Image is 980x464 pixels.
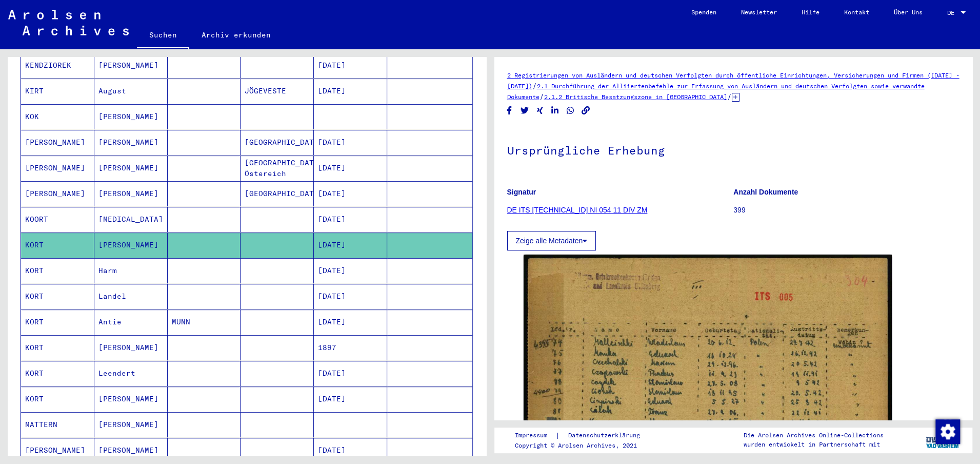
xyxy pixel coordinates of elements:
mat-cell: [PERSON_NAME] [21,438,94,463]
a: Suchen [137,23,189,49]
mat-cell: [DATE] [314,284,387,309]
button: Copy link [581,104,591,117]
a: Impressum [515,430,555,441]
mat-cell: [DATE] [314,53,387,78]
b: Anzahl Dokumente [733,188,798,196]
mat-cell: [PERSON_NAME] [21,156,94,181]
p: Die Arolsen Archives Online-Collections [744,431,884,440]
mat-cell: [PERSON_NAME] [94,412,168,437]
button: Share on Xing [535,104,546,117]
mat-cell: Harm [94,258,168,283]
mat-cell: [GEOGRAPHIC_DATA] [241,130,314,155]
mat-cell: [PERSON_NAME] [94,233,168,258]
mat-cell: KOK [21,104,94,129]
div: Zustimmung ändern [935,419,959,443]
b: Signatur [507,188,536,196]
h1: Ursprüngliche Erhebung [507,127,960,172]
mat-cell: KORT [21,386,94,412]
mat-cell: [DATE] [314,156,387,181]
mat-cell: [DATE] [314,181,387,206]
mat-cell: [GEOGRAPHIC_DATA]/Östereich [241,156,314,181]
mat-cell: [PERSON_NAME] [21,181,94,206]
mat-cell: KORT [21,233,94,258]
button: Share on LinkedIn [550,104,561,117]
mat-cell: [DATE] [314,310,387,335]
mat-cell: Antie [94,310,168,335]
a: 2 Registrierungen von Ausländern und deutschen Verfolgten durch öffentliche Einrichtungen, Versic... [507,71,959,90]
mat-cell: [PERSON_NAME] [94,386,168,412]
mat-cell: [PERSON_NAME] [21,130,94,155]
mat-cell: [PERSON_NAME] [94,438,168,463]
mat-cell: MUNN [168,310,241,335]
mat-cell: KENDZIOREK [21,53,94,78]
button: Share on WhatsApp [565,104,576,117]
mat-cell: KORT [21,258,94,283]
mat-cell: [DATE] [314,207,387,232]
mat-cell: [MEDICAL_DATA] [94,207,168,232]
mat-cell: Landel [94,284,168,309]
span: / [539,92,544,101]
a: 2.1.2 Britische Besatzungszone in [GEOGRAPHIC_DATA] [544,93,727,101]
mat-cell: KIRT [21,79,94,104]
button: Share on Facebook [504,104,515,117]
span: / [532,81,537,90]
a: Datenschutzerklärung [560,430,652,441]
mat-cell: KORT [21,361,94,386]
p: wurden entwickelt in Partnerschaft mit [744,440,884,449]
mat-cell: [PERSON_NAME] [94,130,168,155]
mat-cell: JÖGEVESTE [241,79,314,104]
mat-cell: Leendert [94,361,168,386]
span: DE [947,9,958,16]
mat-cell: [DATE] [314,233,387,258]
div: | [515,430,652,441]
mat-cell: [DATE] [314,258,387,283]
mat-cell: [DATE] [314,79,387,104]
mat-cell: KOORT [21,207,94,232]
mat-cell: [DATE] [314,386,387,412]
a: 2.1 Durchführung der Alliiertenbefehle zur Erfassung von Ausländern und deutschen Verfolgten sowi... [507,82,925,101]
mat-cell: [GEOGRAPHIC_DATA]/[GEOGRAPHIC_DATA] [241,181,314,206]
mat-cell: [PERSON_NAME] [94,104,168,129]
mat-cell: KORT [21,284,94,309]
button: Share on Twitter [519,104,530,117]
mat-cell: MATTERN [21,412,94,437]
p: Copyright © Arolsen Archives, 2021 [515,441,652,450]
a: Archiv erkunden [189,23,283,47]
mat-cell: [PERSON_NAME] [94,181,168,206]
mat-cell: KORT [21,335,94,360]
mat-cell: 1897 [314,335,387,360]
mat-cell: [PERSON_NAME] [94,335,168,360]
p: 399 [733,205,959,216]
mat-cell: August [94,79,168,104]
span: / [727,92,732,101]
mat-cell: [DATE] [314,438,387,463]
mat-cell: [DATE] [314,130,387,155]
img: Arolsen_neg.svg [8,10,129,35]
button: Zeige alle Metadaten [507,231,596,250]
img: yv_logo.png [924,427,962,453]
a: DE ITS [TECHNICAL_ID] NI 054 11 DIV ZM [507,206,648,214]
mat-cell: [DATE] [314,361,387,386]
mat-cell: [PERSON_NAME] [94,156,168,181]
mat-cell: [PERSON_NAME] [94,53,168,78]
mat-cell: KORT [21,310,94,335]
img: Zustimmung ändern [935,419,960,444]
